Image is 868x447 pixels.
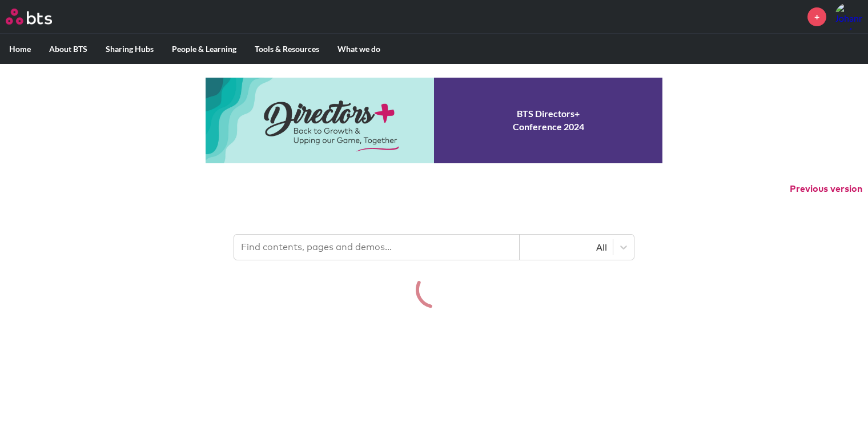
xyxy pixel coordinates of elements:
[835,3,862,30] img: Johanna Lindquist
[97,34,163,64] label: Sharing Hubs
[807,7,826,26] a: +
[6,9,73,25] a: Go home
[206,78,662,163] a: Conference 2024
[234,235,520,260] input: Find contents, pages and demos...
[40,34,97,64] label: About BTS
[328,34,389,64] label: What we do
[6,9,52,25] img: BTS Logo
[835,3,862,30] a: Profile
[790,183,862,195] button: Previous version
[163,34,246,64] label: People & Learning
[246,34,328,64] label: Tools & Resources
[525,241,607,253] div: All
